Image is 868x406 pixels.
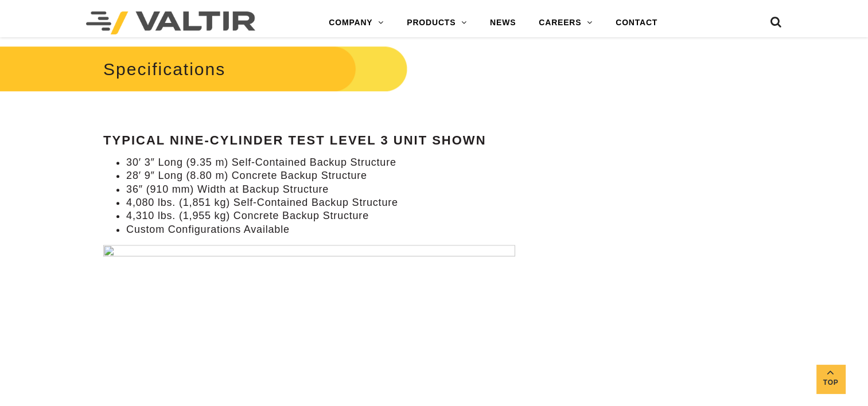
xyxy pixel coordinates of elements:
[816,365,845,393] a: Top
[478,11,527,34] a: NEWS
[126,196,548,209] li: 4,080 lbs. (1,851 kg) Self-Contained Backup Structure
[816,376,845,389] span: Top
[126,156,548,169] li: 30′ 3″ Long (9.35 m) Self-Contained Backup Structure
[126,183,548,196] li: 36″ (910 mm) Width at Backup Structure
[86,11,255,34] img: Valtir
[126,209,548,222] li: 4,310 lbs. (1,955 kg) Concrete Backup Structure
[527,11,604,34] a: CAREERS
[103,133,486,147] strong: Typical Nine-Cylinder Test Level 3 Unit Shown
[395,11,478,34] a: PRODUCTS
[126,169,548,182] li: 28′ 9″ Long (8.80 m) Concrete Backup Structure
[317,11,395,34] a: COMPANY
[126,223,548,236] li: Custom Configurations Available
[604,11,669,34] a: CONTACT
